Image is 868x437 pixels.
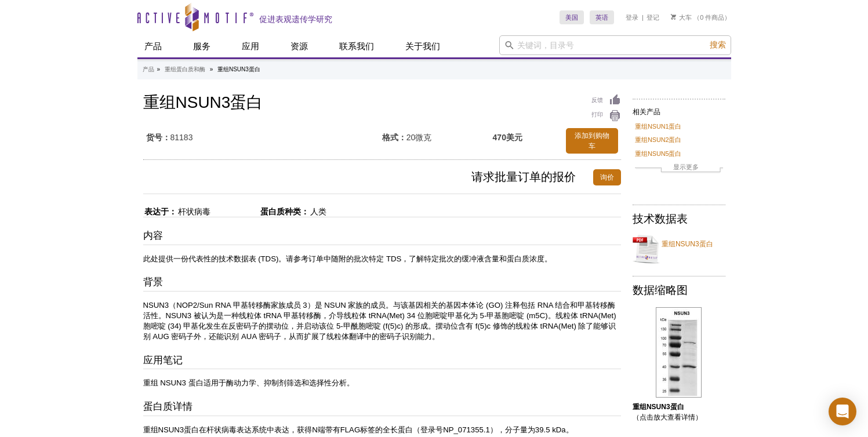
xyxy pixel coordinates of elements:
font: 联系我们 [339,41,374,51]
a: 登录 [626,13,638,21]
font: 重组NSUN3蛋白 [662,240,713,248]
font: 相关产品 [633,108,660,116]
font: 81183 [170,133,193,142]
font: 重组NSUN3蛋白 [633,403,684,411]
a: 重组NSUN2蛋白 [635,134,682,145]
font: 重组NSUN3蛋白 [143,93,263,111]
div: 打开 Intercom Messenger [829,398,856,425]
font: 数据缩略图 [633,284,688,296]
a: 重组NSUN5蛋白 [635,148,682,159]
font: 货号： [146,133,170,142]
font: 登录 [626,14,638,21]
font: 技术数据表 [633,213,688,225]
font: 应用笔记 [143,355,183,366]
font: 20微克 [406,133,432,142]
a: 应用 [235,35,266,57]
font: 添加到购物车 [575,132,609,150]
font: 登记 [647,14,659,21]
a: 显示更多 [635,162,723,175]
font: 杆状病毒 [178,207,210,216]
font: » [157,66,161,72]
font: 重组NSUN1蛋白 [635,123,682,130]
a: 重组蛋白质和酶 [165,64,205,75]
a: 产品 [137,35,169,57]
font: 重组 NSUN3 蛋白适用于酶动力学、抑制剂筛选和选择性分析。 [143,378,354,387]
font: 内容 [143,230,163,241]
font: 应用 [242,41,259,51]
font: 服务 [193,41,210,51]
font: 格式： [382,133,406,142]
font: 英语 [595,14,608,21]
a: 询价 [593,169,621,185]
font: 重组蛋白质和酶 [165,66,205,72]
font: 人类 [310,207,326,216]
font: （0 件商品） [693,14,731,21]
a: 关于我们 [398,35,447,57]
font: 蛋白质种类： [260,207,309,216]
font: 反馈 [591,97,603,103]
a: 反馈 [591,94,621,107]
a: 大车 [671,13,692,21]
font: NSUN3（NOP2/Sun RNA 甲基转移酶家族成员 3）是 NSUN 家族的成员。与该基因相关的基因本体论 (GO) 注释包括 RNA 结合和甲基转移酶活性。NSUN3 被认为是一种线粒体... [143,301,616,341]
a: 打印 [591,110,621,122]
font: 打印 [591,111,603,118]
font: 背景 [143,276,163,287]
font: | [642,14,644,21]
a: 重组NSUN3蛋白 [633,232,725,267]
font: 大车 [679,14,692,21]
font: 资源 [290,41,308,51]
font: 促进表观遗传学研究 [259,14,332,24]
font: 关于我们 [405,41,440,51]
a: 重组NSUN1蛋白 [635,121,682,132]
font: 产品 [143,66,154,72]
font: 搜索 [710,40,726,49]
font: 美国 [565,14,578,21]
button: 搜索 [706,39,729,51]
a: 联系我们 [332,35,381,57]
font: 重组NSUN3蛋白 [217,66,260,72]
font: 询价 [600,173,614,181]
font: » [210,66,213,72]
font: 蛋白质详情 [143,401,193,412]
font: 此处提供一份代表性的技术数据表 (TDS)。请参考订单中随附的批次特定 TDS，了解特定批次的缓冲液含量和蛋白质浓度。 [143,254,553,263]
font: 显示更多 [673,163,699,170]
a: 添加到购物车 [566,128,618,154]
font: （点击放大查看详情） [633,413,702,421]
a: 登记 [647,13,659,21]
a: 产品 [143,64,154,75]
font: 重组NSUN3蛋白在杆状病毒表达系统中表达，获得N端带有FLAG标签的全长蛋白（登录号NP_071355.1），分子量为39.5 kDa。 [143,425,573,434]
input: 关键词，目录号 [499,35,731,55]
img: 重组NSUN3蛋白 [656,307,702,398]
font: 表达于： [144,207,177,216]
font: 重组NSUN2蛋白 [635,136,682,143]
font: 470美元 [493,133,522,142]
font: 重组NSUN5蛋白 [635,150,682,157]
a: 服务 [186,35,217,57]
font: 产品 [144,41,162,51]
font: 请求批量订单的报价 [471,170,576,183]
img: 您的购物车 [671,14,676,20]
a: 资源 [284,35,315,57]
